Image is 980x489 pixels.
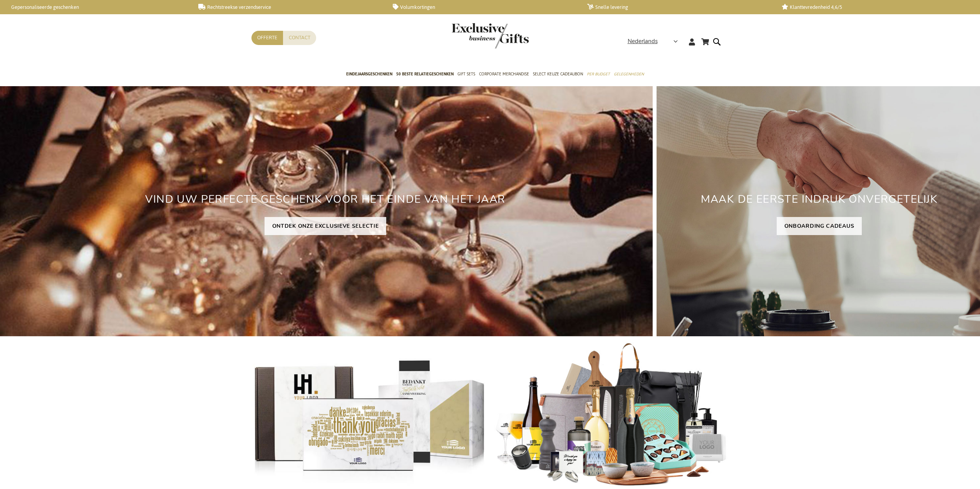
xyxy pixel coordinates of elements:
a: Rechtstreekse verzendservice [198,4,380,10]
span: Gelegenheden [614,70,644,78]
span: Eindejaarsgeschenken [346,70,392,78]
a: store logo [452,23,490,48]
span: Select Keuze Cadeaubon [533,70,583,78]
a: Klanttevredenheid 4,6/5 [782,4,964,10]
a: ONBOARDING CADEAUS [777,217,862,235]
a: Gepersonaliseerde geschenken [4,4,186,10]
a: Contact [283,31,316,45]
div: Nederlands [628,37,683,46]
img: Gepersonaliseerde relatiegeschenken voor personeel en klanten [251,342,486,489]
span: 50 beste relatiegeschenken [396,70,454,78]
img: Exclusive Business gifts logo [452,23,529,48]
a: Snelle levering [587,4,769,10]
span: Corporate Merchandise [479,70,529,78]
a: ONTDEK ONZE EXCLUSIEVE SELECTIE [265,217,387,235]
img: Gepersonaliseerde relatiegeschenken voor personeel en klanten [494,342,729,489]
span: Per Budget [587,70,610,78]
span: Gift Sets [457,70,475,78]
a: Volumkortingen [393,4,575,10]
a: Offerte [251,31,283,45]
span: Nederlands [628,37,658,46]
